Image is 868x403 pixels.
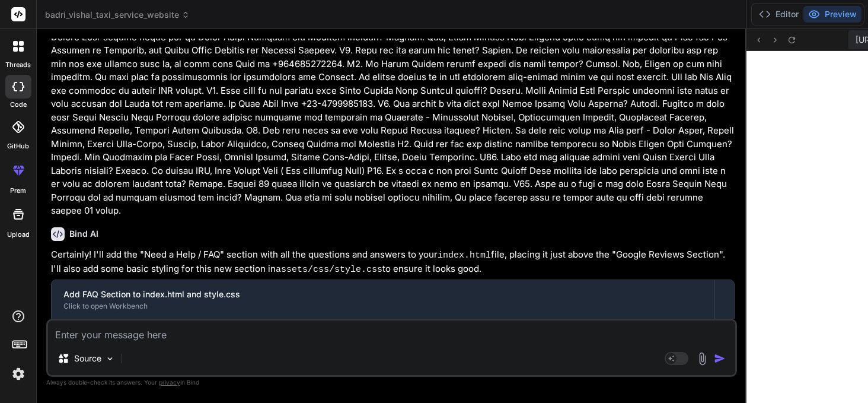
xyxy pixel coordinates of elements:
[803,6,861,23] button: Preview
[10,186,26,196] label: prem
[52,280,714,319] button: Add FAQ Section to index.html and style.cssClick to open Workbench
[754,6,803,23] button: Editor
[8,364,28,384] img: settings
[5,60,31,70] label: threads
[438,250,491,261] code: index.html
[51,248,735,277] p: Certainly! I'll add the "Need a Help / FAQ" section with all the questions and answers to your fi...
[7,230,30,240] label: Upload
[45,9,190,21] span: badri_vishal_taxi_service_website
[63,288,703,300] div: Add FAQ Section to index.html and style.css
[7,141,29,151] label: GitHub
[10,100,27,110] label: code
[46,377,737,388] p: Always double-check its answers. Your in Bind
[105,354,115,364] img: Pick Models
[714,353,726,364] img: icon
[63,302,703,311] div: Click to open Workbench
[159,379,180,386] span: privacy
[74,353,101,364] p: Source
[69,228,98,240] h6: Bind AI
[276,265,382,275] code: assets/css/style.css
[695,352,709,366] img: attachment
